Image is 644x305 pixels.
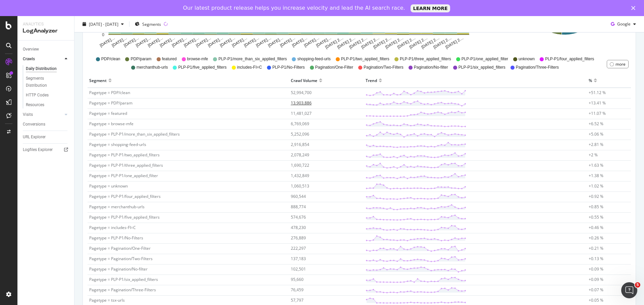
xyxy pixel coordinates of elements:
[23,121,45,128] div: Conversions
[89,152,160,158] span: Pagetype = PLP-P1/two_applied_filters
[89,173,158,178] span: Pagetype = PLP-P1/one_applied_filter
[23,146,69,153] a: Logfiles Explorer
[589,194,603,199] span: +0.92 %
[89,287,156,293] span: Pagetype = Pagination/Three-Filters
[462,56,508,62] span: PLP-P1/one_applied_filter
[589,110,606,116] span: +11.07 %
[589,245,603,251] span: +0.21 %
[615,61,626,67] div: more
[178,65,226,70] span: PLP-P1/five_applied_filters
[589,90,606,95] span: +51.12 %
[291,90,312,95] span: 52,994,700
[635,282,640,288] span: 5
[89,194,161,199] span: Pagetype = PLP-P1/four_applied_filters
[364,65,404,70] span: Pagination/Two-Filters
[589,287,603,293] span: +0.07 %
[617,21,631,27] span: Google
[589,266,603,272] span: +0.09 %
[237,65,262,70] span: includes-FI=C
[291,110,312,116] span: 11,481,027
[162,56,177,62] span: featured
[23,56,35,63] div: Crawls
[23,121,69,128] a: Conversions
[341,56,389,62] span: PLP-P1/two_applied_filters
[89,266,148,272] span: Pagetype = Pagination/No-filter
[137,65,168,70] span: merchanthub-urls
[187,56,208,62] span: browse-mfe
[631,6,638,10] div: Close
[291,152,309,158] span: 2,078,249
[589,162,603,168] span: +1.63 %
[400,56,451,62] span: PLP-P1/three_applied_filters
[272,65,305,70] span: PLP-P1/No-Filters
[23,46,39,53] div: Overview
[414,65,448,70] span: Pagination/No-filter
[23,46,69,53] a: Overview
[23,21,69,27] div: Analytics
[291,214,306,220] span: 574,676
[26,92,49,99] div: HTTP Codes
[23,27,69,35] div: LogAnalyzer
[89,225,136,230] span: Pagetype = includes-FI=C
[142,21,161,27] span: Segments
[23,134,69,141] a: URL Explorer
[589,214,603,220] span: +0.55 %
[102,32,104,37] text: 0
[589,152,598,158] span: +2 %
[130,56,151,62] span: PDP/param
[89,142,146,147] span: Pagetype = shopping-feed-urls
[291,100,312,106] span: 13,903,886
[291,183,309,189] span: 1,060,513
[589,121,603,127] span: +6.52 %
[89,204,145,210] span: Pagetype = merchanthub-urls
[89,110,127,116] span: Pagetype = featured
[291,194,306,199] span: 960,544
[23,134,46,141] div: URL Explorer
[621,282,637,298] iframe: Intercom live chat
[89,131,180,137] span: Pagetype = PLP-P1/more_than_six_applied_filters
[23,111,33,118] div: Visits
[291,297,304,303] span: 57,797
[589,75,592,86] div: %
[291,256,306,261] span: 137,183
[132,19,164,29] button: Segments
[516,65,559,70] span: Pagination/Three-Filters
[589,297,603,303] span: +0.05 %
[589,235,603,241] span: +0.26 %
[218,56,287,62] span: PLP-P1/more_than_six_applied_filters
[101,56,120,62] span: PDP/clean
[411,4,450,12] a: LEARN MORE
[89,297,125,303] span: Pagetype = tsx-urls
[23,56,63,63] a: Crawls
[26,75,69,89] a: Segments Distribution
[589,277,603,282] span: +0.09 %
[291,287,304,293] span: 76,459
[89,214,160,220] span: Pagetype = PLP-P1/five_applied_filters
[89,256,153,261] span: Pagetype = Pagination/Two-Filters
[23,111,63,118] a: Visits
[26,92,69,99] a: HTTP Codes
[291,277,304,282] span: 95,660
[291,131,309,137] span: 5,252,096
[26,101,44,108] div: Resources
[89,75,107,86] div: Segment
[89,121,133,127] span: Pagetype = browse-mfe
[291,173,309,178] span: 1,432,849
[291,121,309,127] span: 6,769,069
[89,90,130,95] span: Pagetype = PDP/clean
[291,266,306,272] span: 102,501
[366,75,377,86] div: Trend
[89,162,163,168] span: Pagetype = PLP-P1/three_applied_filters
[519,56,535,62] span: unknown
[291,225,306,230] span: 478,230
[80,19,126,29] button: [DATE] - [DATE]
[26,65,69,72] a: Daily Distribution
[26,101,69,108] a: Resources
[589,142,603,147] span: +2.81 %
[89,245,151,251] span: Pagetype = Pagination/One-Filter
[291,162,309,168] span: 1,690,722
[459,65,505,70] span: PLP-P1/six_applied_filters
[89,183,128,189] span: Pagetype = unknown
[589,256,603,261] span: +0.13 %
[26,65,57,72] div: Daily Distribution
